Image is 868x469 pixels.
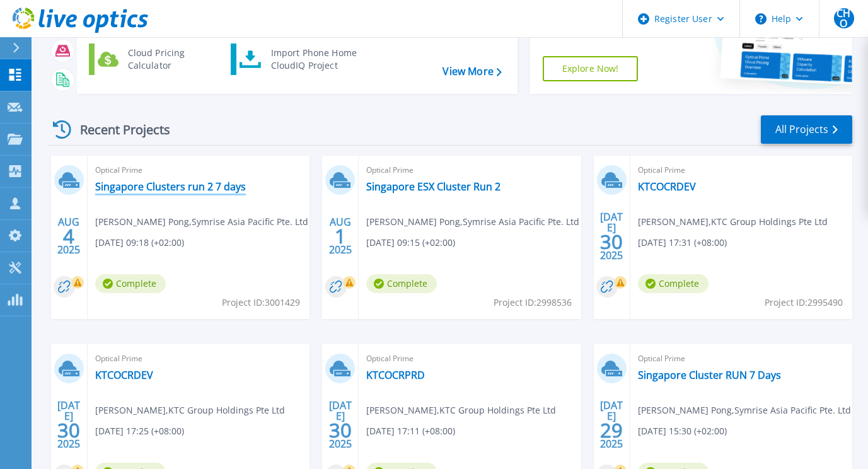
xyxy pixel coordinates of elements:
[95,424,184,438] span: [DATE] 17:25 (+08:00)
[638,215,828,229] span: [PERSON_NAME] , KTC Group Holdings Pte Ltd
[599,213,623,259] div: [DATE] 2025
[366,163,573,177] span: Optical Prime
[95,352,302,366] span: Optical Prime
[63,231,74,241] span: 4
[49,114,187,145] div: Recent Projects
[366,352,573,366] span: Optical Prime
[834,8,854,28] span: CHO
[638,180,696,193] a: KTCOCRDEV
[95,274,166,293] span: Complete
[638,236,727,250] span: [DATE] 17:31 (+08:00)
[543,56,639,81] a: Explore Now!
[600,425,623,436] span: 29
[328,213,352,259] div: AUG 2025
[638,352,845,366] span: Optical Prime
[95,215,308,229] span: [PERSON_NAME] Pong , Symrise Asia Pacific Pte. Ltd
[638,403,851,417] span: [PERSON_NAME] Pong , Symrise Asia Pacific Pte. Ltd
[265,47,363,72] div: Import Phone Home CloudIQ Project
[57,425,80,436] span: 30
[638,163,845,177] span: Optical Prime
[443,66,501,78] a: View More
[599,402,623,448] div: [DATE] 2025
[222,296,300,310] span: Project ID: 3001429
[638,274,709,293] span: Complete
[366,180,501,193] a: Singapore ESX Cluster Run 2
[122,47,215,72] div: Cloud Pricing Calculator
[335,231,346,241] span: 1
[494,296,572,310] span: Project ID: 2998536
[328,402,352,448] div: [DATE] 2025
[95,163,302,177] span: Optical Prime
[366,403,556,417] span: [PERSON_NAME] , KTC Group Holdings Pte Ltd
[366,369,425,381] a: KTCOCRPRD
[765,296,843,310] span: Project ID: 2995490
[57,402,81,448] div: [DATE] 2025
[366,424,455,438] span: [DATE] 17:11 (+08:00)
[638,424,727,438] span: [DATE] 15:30 (+02:00)
[366,236,455,250] span: [DATE] 09:15 (+02:00)
[95,180,246,193] a: Singapore Clusters run 2 7 days
[366,215,579,229] span: [PERSON_NAME] Pong , Symrise Asia Pacific Pte. Ltd
[600,236,623,247] span: 30
[329,425,352,436] span: 30
[761,115,852,144] a: All Projects
[366,274,437,293] span: Complete
[95,236,184,250] span: [DATE] 09:18 (+02:00)
[89,43,218,75] a: Cloud Pricing Calculator
[95,369,153,381] a: KTCOCRDEV
[57,213,81,259] div: AUG 2025
[95,403,285,417] span: [PERSON_NAME] , KTC Group Holdings Pte Ltd
[638,369,781,381] a: Singapore Cluster RUN 7 Days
